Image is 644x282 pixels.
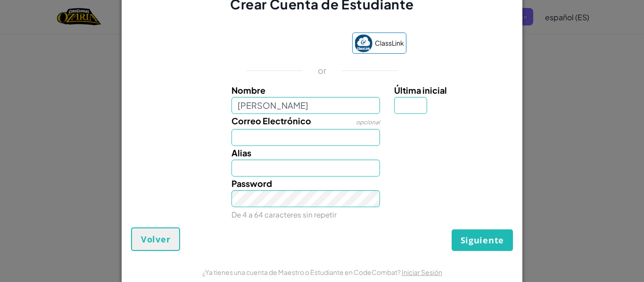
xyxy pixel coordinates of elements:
[231,115,311,126] span: Correo Electrónico
[375,36,404,50] span: ClassLink
[231,147,251,158] span: Alias
[231,85,265,96] span: Nombre
[141,234,170,245] span: Volver
[318,65,327,76] p: or
[356,119,380,126] span: opcional
[452,229,513,251] button: Siguiente
[231,178,272,189] span: Password
[355,34,372,52] img: classlink-logo-small.png
[394,85,447,96] span: Última inicial
[202,268,402,276] span: ¿Ya tienes una cuenta de Maestro o Estudiante en CodeCombat?
[131,227,180,251] button: Volver
[461,234,504,246] span: Siguiente
[233,34,347,55] iframe: Botón Iniciar sesión con Google
[231,210,337,219] small: De 4 a 64 caracteres sin repetir
[402,268,442,276] a: Iniciar Sesión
